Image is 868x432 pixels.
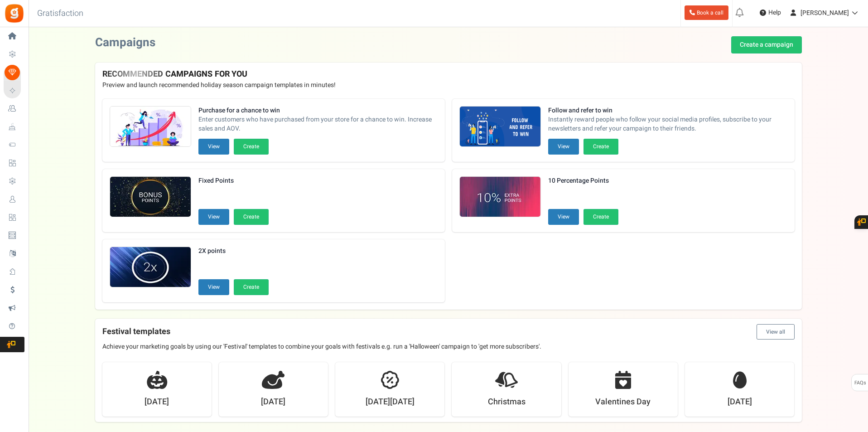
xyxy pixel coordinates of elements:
strong: Valentines Day [595,396,651,408]
span: [PERSON_NAME] [800,8,849,18]
strong: [DATE] [261,396,285,408]
img: Gratisfaction [4,3,24,24]
strong: [DATE][DATE] [366,396,415,408]
h3: Gratisfaction [27,5,93,23]
h4: RECOMMENDED CAMPAIGNS FOR YOU [102,70,795,79]
p: Preview and launch recommended holiday season campaign templates in minutes! [102,81,795,90]
button: View [198,139,229,155]
button: Create [234,139,269,155]
button: Create [583,139,618,155]
button: Create [234,279,269,295]
strong: Christmas [488,396,526,408]
button: Create [234,209,269,225]
span: Enter customers who have purchased from your store for a chance to win. Increase sales and AOV. [198,115,438,133]
button: Create [583,209,618,225]
span: Help [766,8,781,17]
p: Achieve your marketing goals by using our 'Festival' templates to combine your goals with festiva... [102,342,795,351]
img: Recommended Campaigns [110,107,191,147]
strong: [DATE] [145,396,169,408]
strong: 10 Percentage Points [548,176,618,185]
h2: Campaigns [95,36,155,49]
strong: [DATE] [728,396,752,408]
img: Recommended Campaigns [460,177,540,218]
a: Create a campaign [731,36,802,53]
button: View [198,209,229,225]
strong: Fixed Points [198,176,269,185]
h4: Festival templates [102,324,795,340]
span: FAQs [854,374,866,392]
img: Recommended Campaigns [110,247,191,288]
strong: Follow and refer to win [548,106,787,115]
button: View [548,139,579,155]
img: Recommended Campaigns [110,177,191,218]
a: Book a call [685,5,728,20]
strong: Purchase for a chance to win [198,106,438,115]
img: Recommended Campaigns [460,107,540,147]
button: View [548,209,579,225]
button: View all [757,324,795,340]
button: View [198,279,229,295]
strong: 2X points [198,247,269,256]
span: Instantly reward people who follow your social media profiles, subscribe to your newsletters and ... [548,115,787,133]
a: Help [756,5,785,20]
